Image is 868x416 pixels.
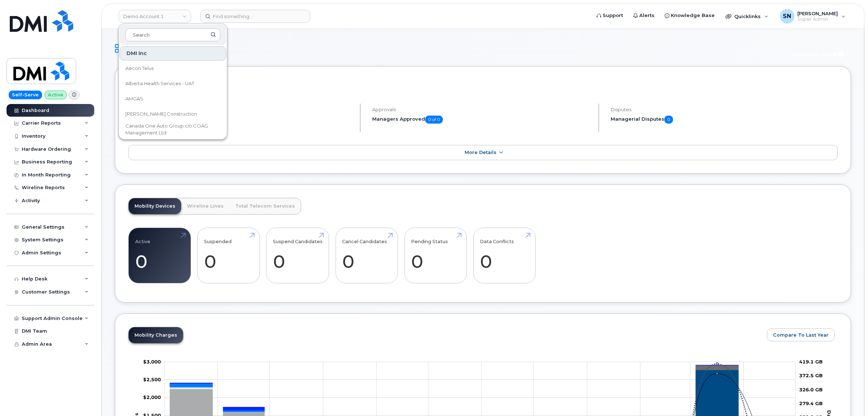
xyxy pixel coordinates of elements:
tspan: 279.4 GB [799,400,823,406]
h2: [DATE] Billing Cycle [128,80,838,91]
input: Search [125,28,220,41]
span: More Details [465,150,497,155]
a: Suspended 0 [204,232,253,279]
tspan: 372.5 GB [799,373,823,378]
span: Alberta Health Services - UAT [125,80,194,87]
a: Total Telecom Services [229,198,301,214]
h1: Dashboard [115,42,782,55]
g: $0 [143,377,161,382]
a: Canada One Auto Group c/o COAG Management Ltd [120,122,226,137]
h4: Process [134,107,354,112]
h5: Managers Approved [372,116,592,124]
a: AMGAS [120,92,226,106]
tspan: $2,000 [143,394,161,400]
g: $0 [143,359,161,365]
a: Mobility Devices [129,198,181,214]
button: Compare To Last Year [767,328,835,341]
div: DMI Inc [120,46,226,61]
span: Canada One Auto Group c/o COAG Management Ltd [125,122,209,137]
span: Aecon Telus [125,65,154,72]
a: Data Conflicts 0 [480,232,529,279]
a: Alberta Health Services - UAT [120,76,226,91]
a: Suspend Candidates 0 [273,232,323,279]
li: Waiting for Bill Files [134,116,354,122]
span: 0 of 0 [425,116,443,124]
span: 0 [664,116,673,124]
a: Active 0 [135,232,184,279]
button: Customer Card [786,48,851,61]
span: [PERSON_NAME] Construction [125,111,197,118]
span: Compare To Last Year [773,332,828,338]
tspan: $3,000 [143,359,161,365]
span: AMGAS [125,95,143,103]
tspan: 419.1 GB [799,359,823,365]
tspan: 326.0 GB [799,386,823,392]
h4: Disputes [611,107,838,112]
h5: Managerial Disputes [611,116,838,124]
a: [PERSON_NAME] Construction [120,107,226,121]
tspan: $2,500 [143,377,161,382]
a: Aecon Telus [120,61,226,76]
a: Pending Status 0 [411,232,460,279]
g: $0 [143,394,161,400]
a: Mobility Charges [129,327,183,343]
h4: Approvals [372,107,592,112]
a: Wireline Lines [181,198,229,214]
a: Cancel Candidates 0 [342,232,391,279]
